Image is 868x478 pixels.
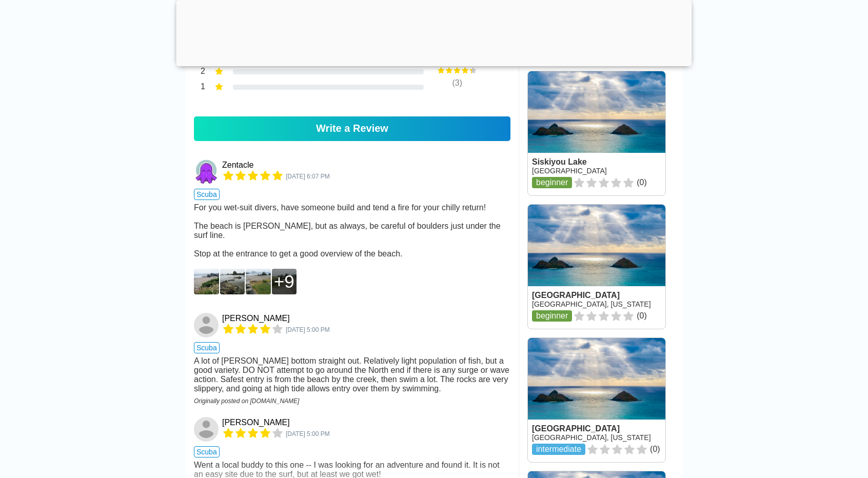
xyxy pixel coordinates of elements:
span: scuba [194,342,220,353]
div: 9 [274,271,294,292]
div: ( 3 ) [419,78,496,88]
span: 2150 [286,430,330,437]
div: For you wet-suit divers, have someone build and tend a fire for your chilly return! The beach is ... [194,203,510,258]
img: Jack Holtz [194,417,219,442]
span: 3753 [286,326,330,333]
a: Zentacle [194,160,220,184]
img: d008718.jpg [194,269,219,294]
div: 1 [194,81,205,94]
img: D008720.JPG [220,269,245,294]
span: scuba [194,446,220,457]
a: Jack Holtz [194,417,220,442]
img: Zentacle [194,160,219,184]
img: Steve Denney [194,313,219,337]
span: scuba [194,189,220,200]
img: D008719.JPG [246,269,271,294]
a: Write a Review [194,116,510,141]
a: [GEOGRAPHIC_DATA], [US_STATE] [532,300,651,308]
div: A lot of [PERSON_NAME] bottom straight out. Relatively light population of fish, but a good varie... [194,356,510,393]
div: 2 [194,66,205,79]
a: [PERSON_NAME] [222,418,290,427]
a: [PERSON_NAME] [222,314,290,323]
a: Steve Denney [194,313,220,337]
a: Zentacle [222,161,253,170]
div: Originally posted on [DOMAIN_NAME] [194,397,510,405]
span: 6173 [286,173,330,180]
